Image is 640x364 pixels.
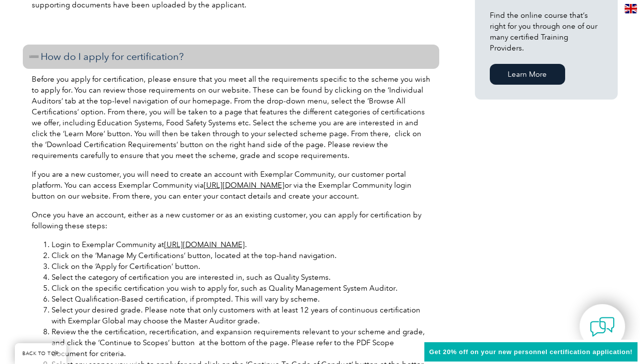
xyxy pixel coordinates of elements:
li: Click on the ‘Manage My Certifications’ button, located at the top-hand navigation. [52,250,430,261]
h3: How do I apply for certification? [23,45,439,69]
a: [URL][DOMAIN_NAME] [164,240,245,249]
a: Learn More [490,64,565,85]
img: contact-chat.png [590,314,615,339]
li: Review the the certification, recertification, and expansion requirements relevant to your scheme... [52,326,430,359]
li: Login to Exemplar Community at . [52,239,430,250]
a: [URL][DOMAIN_NAME] [204,181,285,190]
p: Before you apply for certification, please ensure that you meet all the requirements specific to ... [32,74,430,161]
p: Find the online course that’s right for you through one of our many certified Training Providers. [490,10,603,53]
li: Click on the ‘Apply for Certification’ button. [52,261,430,272]
p: If you are a new customer, you will need to create an account with Exemplar Community, our custom... [32,169,430,202]
p: Once you have an account, either as a new customer or as an existing customer, you can apply for ... [32,209,430,231]
img: en [625,4,637,13]
a: BACK TO TOP [15,343,66,364]
li: Select your desired grade. Please note that only customers with at least 12 years of continuous c... [52,305,430,326]
li: Select Qualification-Based certification, if prompted. This will vary by scheme. [52,294,430,305]
span: Get 20% off on your new personnel certification application! [429,348,633,356]
li: Click on the specific certification you wish to apply for, such as Quality Management System Audi... [52,283,430,294]
li: Select the category of certification you are interested in, such as Quality Systems. [52,272,430,283]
